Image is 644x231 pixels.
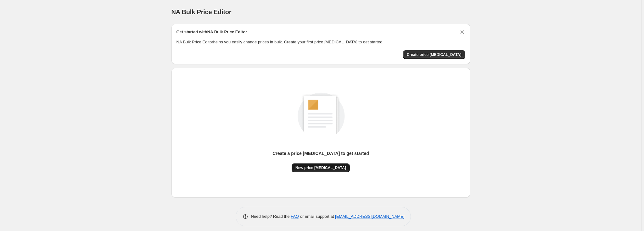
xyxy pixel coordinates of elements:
span: Create price [MEDICAL_DATA] [407,52,462,57]
p: NA Bulk Price Editor helps you easily change prices in bulk. Create your first price [MEDICAL_DAT... [176,39,465,45]
span: NA Bulk Price Editor [171,8,232,15]
a: FAQ [291,214,299,219]
button: Create price change job [403,50,465,59]
a: [EMAIL_ADDRESS][DOMAIN_NAME] [335,214,404,219]
button: Dismiss card [459,29,465,35]
p: Create a price [MEDICAL_DATA] to get started [272,150,369,157]
button: New price [MEDICAL_DATA] [292,163,350,172]
span: New price [MEDICAL_DATA] [295,165,346,170]
span: Need help? Read the [251,214,291,219]
h2: Get started with NA Bulk Price Editor [176,29,247,35]
span: or email support at [299,214,335,219]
